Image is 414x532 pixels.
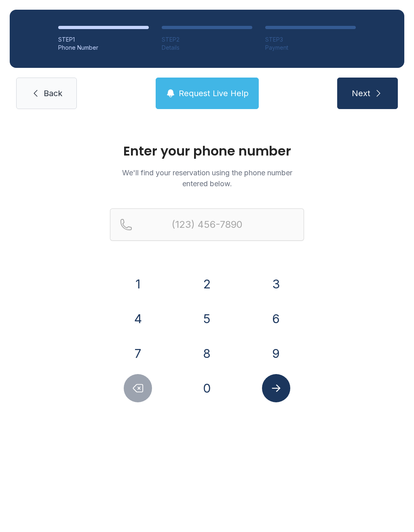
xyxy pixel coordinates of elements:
[124,374,152,402] button: Delete number
[44,88,62,99] span: Back
[193,374,221,402] button: 0
[124,270,152,298] button: 1
[162,44,252,52] div: Details
[179,88,249,99] span: Request Live Help
[58,44,149,52] div: Phone Number
[124,339,152,368] button: 7
[110,167,304,189] p: We'll find your reservation using the phone number entered below.
[262,270,290,298] button: 3
[193,270,221,298] button: 2
[265,44,356,52] div: Payment
[193,339,221,368] button: 8
[110,145,304,158] h1: Enter your phone number
[162,36,252,44] div: STEP 2
[262,374,290,402] button: Submit lookup form
[193,305,221,333] button: 5
[265,36,356,44] div: STEP 3
[110,208,304,241] input: Reservation phone number
[352,88,370,99] span: Next
[262,305,290,333] button: 6
[58,36,149,44] div: STEP 1
[124,305,152,333] button: 4
[262,339,290,368] button: 9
